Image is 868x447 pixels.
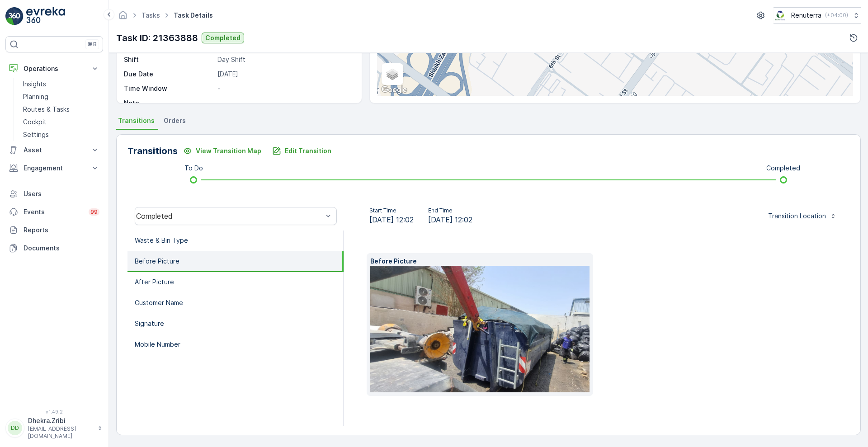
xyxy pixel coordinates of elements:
[90,208,98,216] p: 99
[5,239,103,257] a: Documents
[24,164,85,173] p: Engagement
[135,278,174,287] p: After Picture
[88,41,97,48] p: ⌘B
[127,144,178,158] p: Transitions
[825,12,848,19] p: ( +04:00 )
[23,130,49,139] p: Settings
[135,340,180,349] p: Mobile Number
[23,92,48,101] p: Planning
[428,207,472,214] p: End Time
[124,84,214,93] p: Time Window
[19,103,103,116] a: Routes & Tasks
[382,64,402,84] a: Layers
[5,203,103,221] a: Events99
[202,33,244,43] button: Completed
[217,99,352,108] p: -
[26,7,65,25] img: logo_light-DOdMpM7g.png
[135,236,188,245] p: Waste & Bin Type
[428,214,472,225] span: [DATE] 12:02
[24,226,99,235] p: Reports
[5,7,24,25] img: logo
[369,207,414,214] p: Start Time
[5,221,103,239] a: Reports
[5,409,103,414] span: v 1.49.2
[124,55,214,64] p: Shift
[23,105,70,114] p: Routes & Tasks
[217,55,352,64] p: Day Shift
[370,257,590,266] p: Before Picture
[196,146,261,155] p: View Transition Map
[28,425,93,440] p: [EMAIL_ADDRESS][DOMAIN_NAME]
[267,144,337,158] button: Edit Transition
[763,209,842,223] button: Transition Location
[5,416,103,440] button: DDDhekra.Zribi[EMAIL_ADDRESS][DOMAIN_NAME]
[370,266,644,392] img: 7f2d7708ca4549dfbde325fca47c42f2.jpeg
[379,84,409,96] img: Google
[24,207,83,216] p: Events
[172,11,215,20] span: Task Details
[774,10,788,20] img: Screenshot_2024-07-26_at_13.33.01.png
[19,90,103,103] a: Planning
[19,128,103,141] a: Settings
[184,164,203,173] p: To Do
[5,185,103,203] a: Users
[217,84,352,93] p: -
[766,164,800,173] p: Completed
[379,84,409,96] a: Open this area in Google Maps (opens a new window)
[118,14,128,21] a: Homepage
[5,60,103,78] button: Operations
[285,146,331,155] p: Edit Transition
[116,31,198,45] p: Task ID: 21363888
[23,118,47,127] p: Cockpit
[118,116,155,125] span: Transitions
[142,11,160,19] a: Tasks
[24,146,85,155] p: Asset
[369,214,414,225] span: [DATE] 12:02
[217,70,352,79] p: [DATE]
[24,189,99,198] p: Users
[135,298,183,307] p: Customer Name
[135,257,179,266] p: Before Picture
[5,159,103,177] button: Engagement
[178,144,267,158] button: View Transition Map
[768,212,826,221] p: Transition Location
[124,99,214,108] p: Note
[135,319,164,328] p: Signature
[28,416,93,425] p: Dhekra.Zribi
[24,64,85,73] p: Operations
[791,11,821,20] p: Renuterra
[24,244,99,253] p: Documents
[19,78,103,90] a: Insights
[5,141,103,159] button: Asset
[136,212,323,220] div: Completed
[19,116,103,128] a: Cockpit
[164,116,186,125] span: Orders
[774,7,861,24] button: Renuterra(+04:00)
[124,70,214,79] p: Due Date
[205,33,241,42] p: Completed
[23,80,46,89] p: Insights
[8,421,22,435] div: DD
